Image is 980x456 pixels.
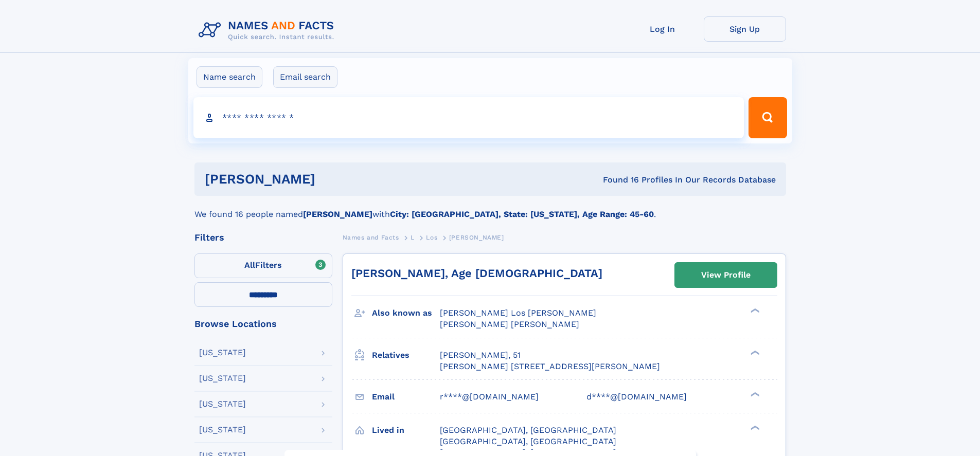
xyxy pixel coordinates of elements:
h3: Also known as [372,304,440,322]
label: Filters [194,253,332,278]
div: Browse Locations [194,319,332,329]
div: Found 16 Profiles In Our Records Database [459,174,776,186]
a: Names and Facts [343,231,399,244]
a: [PERSON_NAME] [STREET_ADDRESS][PERSON_NAME] [440,361,660,372]
h3: Relatives [372,346,440,364]
b: City: [GEOGRAPHIC_DATA], State: [US_STATE], Age Range: 45-60 [390,209,654,219]
h3: Email [372,388,440,406]
input: search input [193,97,744,138]
span: All [244,260,255,270]
h3: Lived in [372,422,440,439]
span: [PERSON_NAME] [PERSON_NAME] [440,319,579,329]
a: Sign Up [704,16,786,42]
div: We found 16 people named with . [194,196,786,221]
label: Email search [273,66,337,88]
img: Logo Names and Facts [194,16,343,44]
a: L [411,231,415,244]
div: Filters [194,233,332,242]
a: Los [426,231,437,244]
span: [PERSON_NAME] [449,234,504,241]
a: Log In [621,16,704,42]
a: [PERSON_NAME], 51 [440,350,521,361]
b: [PERSON_NAME] [303,209,372,219]
div: ❯ [748,307,760,314]
span: L [411,234,415,241]
label: Name search [197,66,262,88]
div: [US_STATE] [199,349,246,357]
a: [PERSON_NAME], Age [DEMOGRAPHIC_DATA] [351,267,602,280]
div: ❯ [748,349,760,356]
div: [US_STATE] [199,400,246,408]
span: [GEOGRAPHIC_DATA], [GEOGRAPHIC_DATA] [440,425,616,435]
span: Los [426,234,437,241]
span: [GEOGRAPHIC_DATA], [GEOGRAPHIC_DATA] [440,436,616,446]
h1: [PERSON_NAME] [205,173,459,186]
div: ❯ [748,391,760,397]
span: [PERSON_NAME] Los [PERSON_NAME] [440,308,596,318]
div: [US_STATE] [199,426,246,434]
button: Search Button [749,97,787,138]
div: ❯ [748,424,760,431]
a: View Profile [675,263,777,287]
div: View Profile [701,263,751,287]
div: [US_STATE] [199,374,246,382]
